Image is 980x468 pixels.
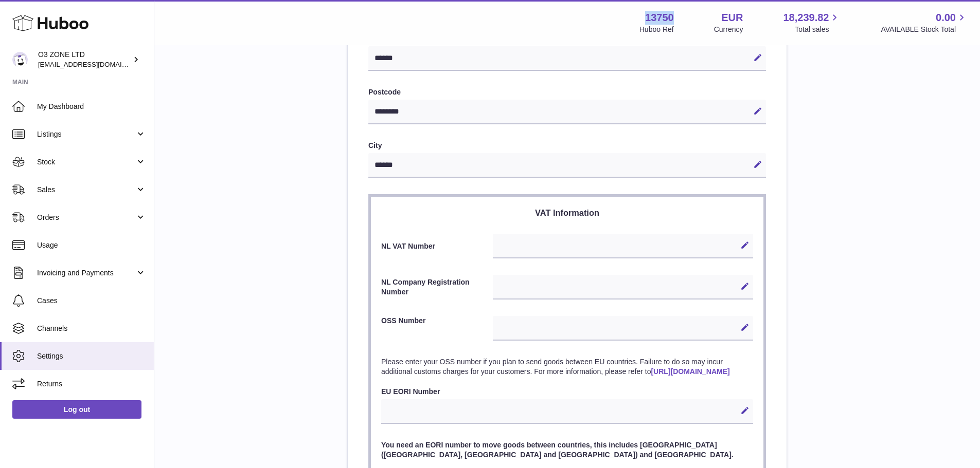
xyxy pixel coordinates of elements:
span: Settings [37,351,146,361]
h3: VAT Information [381,207,753,218]
a: 0.00 AVAILABLE Stock Total [881,11,968,34]
span: Orders [37,213,135,222]
label: NL Company Registration Number [381,277,493,297]
span: Sales [37,185,135,195]
span: Total sales [795,25,841,34]
label: City [368,141,766,151]
img: internalAdmin-13750@internal.huboo.com [12,52,28,67]
div: O3 ZONE LTD [38,50,131,69]
span: Stock [37,157,135,167]
span: Cases [37,296,146,306]
a: Log out [12,400,141,419]
span: Invoicing and Payments [37,268,135,278]
div: Currency [714,25,743,34]
p: Please enter your OSS number if you plan to send goods between EU countries. Failure to do so may... [381,357,753,377]
span: [EMAIL_ADDRESS][DOMAIN_NAME] [38,60,151,68]
span: Returns [37,379,146,389]
strong: 13750 [645,11,674,25]
div: Huboo Ref [639,25,674,34]
label: Postcode [368,87,766,97]
p: You need an EORI number to move goods between countries, this includes [GEOGRAPHIC_DATA] ([GEOGRA... [381,440,753,460]
label: NL VAT Number [381,241,493,251]
a: 18,239.82 Total sales [783,11,841,34]
span: 0.00 [936,11,956,25]
span: My Dashboard [37,102,146,111]
a: [URL][DOMAIN_NAME] [651,367,729,376]
label: EU EORI Number [381,387,753,397]
span: Channels [37,324,146,333]
span: 18,239.82 [783,11,829,25]
span: AVAILABLE Stock Total [881,25,968,34]
span: Usage [37,240,146,250]
strong: EUR [721,11,743,25]
label: OSS Number [381,316,493,338]
span: Listings [37,129,135,139]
